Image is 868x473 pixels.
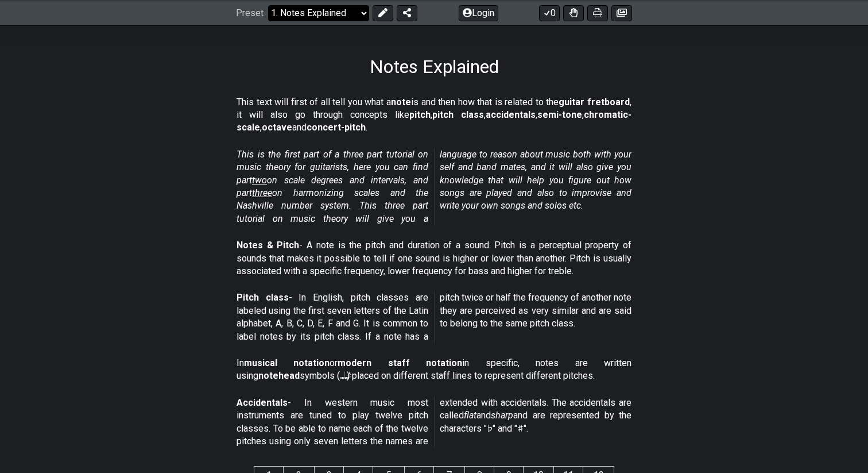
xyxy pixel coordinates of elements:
strong: concert-pitch [307,122,366,133]
p: - In English, pitch classes are labeled using the first seven letters of the Latin alphabet, A, B... [237,291,631,343]
button: Print [587,5,608,21]
p: This text will first of all tell you what a is and then how that is related to the , it will also... [237,96,631,134]
strong: Accidentals [237,397,288,408]
strong: octave [262,122,292,133]
p: - A note is the pitch and duration of a sound. Pitch is a perceptual property of sounds that make... [237,239,631,278]
em: sharp [491,410,513,421]
button: Login [459,5,498,21]
strong: Notes & Pitch [237,240,299,251]
strong: musical notation [244,357,330,368]
em: flat [464,410,476,421]
button: Create image [611,5,632,21]
strong: accidentals [486,109,536,120]
strong: notehead [258,370,300,381]
button: 0 [539,5,560,21]
strong: pitch class [432,109,484,120]
h1: Notes Explained [370,56,499,78]
strong: note [391,97,411,107]
button: Share Preset [397,5,417,21]
strong: Pitch class [237,292,289,303]
select: Preset [268,5,369,21]
span: Preset [236,7,263,18]
em: This is the first part of a three part tutorial on music theory for guitarists, here you can find... [237,149,631,224]
strong: pitch [409,109,431,120]
button: Edit Preset [373,5,393,21]
span: two [252,175,267,186]
strong: semi-tone [537,109,582,120]
button: Toggle Dexterity for all fretkits [563,5,584,21]
strong: modern staff notation [338,357,462,368]
span: three [252,187,272,198]
p: - In western music most instruments are tuned to play twelve pitch classes. To be able to name ea... [237,397,631,448]
p: In or in specific, notes are written using symbols (𝅝 𝅗𝅥 𝅘𝅥 𝅘𝅥𝅮) placed on different staff lines to r... [237,357,631,383]
strong: guitar fretboard [559,97,630,107]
